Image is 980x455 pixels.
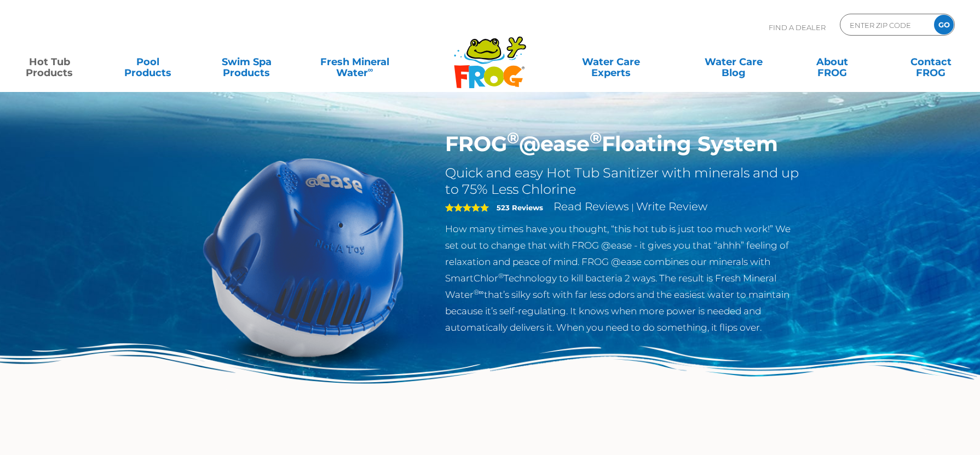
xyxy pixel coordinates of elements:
[448,22,532,89] img: Frog Products Logo
[695,51,772,73] a: Water CareBlog
[474,288,484,296] sup: ®∞
[554,200,629,213] a: Read Reviews
[307,51,402,73] a: Fresh MineralWater∞
[636,200,707,213] a: Write Review
[497,203,543,212] strong: 523 Reviews
[445,165,803,198] h2: Quick and easy Hot Tub Sanitizer with minerals and up to 75% Less Chlorine
[208,51,285,73] a: Swim SpaProducts
[445,203,489,212] span: 5
[11,51,88,73] a: Hot TubProducts
[178,131,429,382] img: hot-tub-product-atease-system.png
[368,65,373,74] sup: ∞
[590,128,602,147] sup: ®
[498,272,504,280] sup: ®
[794,51,871,73] a: AboutFROG
[934,15,954,34] input: GO
[769,14,826,41] p: Find A Dealer
[445,131,803,157] h1: FROG @ease Floating System
[549,51,674,73] a: Water CareExperts
[109,51,186,73] a: PoolProducts
[892,51,969,73] a: ContactFROG
[631,202,634,212] span: |
[507,128,519,147] sup: ®
[445,221,803,336] p: How many times have you thought, “this hot tub is just too much work!” We set out to change that ...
